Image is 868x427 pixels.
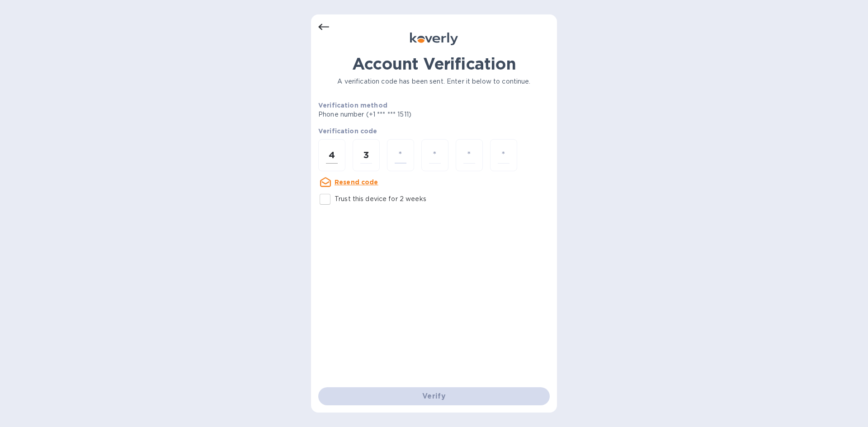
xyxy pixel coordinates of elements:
u: Resend code [335,178,378,186]
p: Trust this device for 2 weeks [335,194,426,204]
p: Phone number (+1 *** *** 1511) [318,110,481,119]
h1: Account Verification [318,54,550,73]
b: Verification method [318,102,387,109]
p: A verification code has been sent. Enter it below to continue. [318,77,550,86]
p: Verification code [318,127,550,136]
